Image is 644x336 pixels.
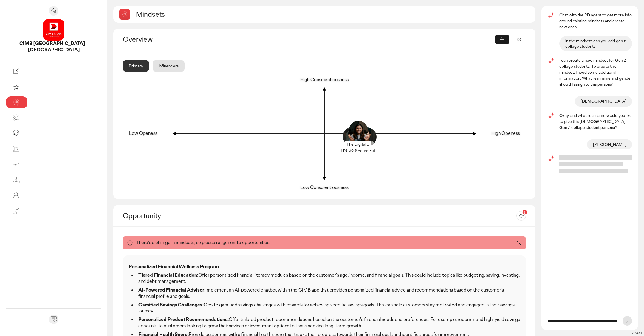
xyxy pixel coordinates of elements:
div: Low Openess [129,130,157,137]
h2: Mindsets [136,10,165,19]
li: Offer tailored product recommendations based on the customer's financial needs and preferences. F... [137,317,520,329]
strong: Personalized Product Recommendations: [138,316,229,323]
div: High Conscientiousness [300,77,349,83]
p: Okay, and what real name would you like to give this [DEMOGRAPHIC_DATA] Gen Z college student per... [559,112,632,130]
div: [PERSON_NAME] [587,139,632,149]
li: Implement an AI-powered chatbot within the CIMB app that provides personalized financial advice a... [137,287,520,300]
p: There's a change in mindsets, so please re-generate opportunities. [136,240,513,246]
p: I can create a new mindset for Gen Z college students. To create this mindset, I need some additi... [559,57,632,87]
strong: Personalized Financial Wellness Program [129,263,219,270]
div: Overview [123,35,495,44]
img: project avatar [43,19,64,41]
strong: AI-Powered Financial Advisor: [138,287,205,293]
div: in the mindsets can you add gen z college students [559,36,632,51]
p: CIMB Philippines - Philippines [6,41,101,53]
div: High Openess [491,130,520,137]
li: Offer personalized financial literacy modules based on the customer's age, income, and financial ... [137,272,520,285]
div: [DEMOGRAPHIC_DATA] [575,96,632,106]
div: Low Conscientiousness [300,184,349,191]
button: Refresh [516,211,526,221]
h2: Opportunity [123,211,161,220]
strong: Gamified Savings Challenges: [138,302,204,308]
div: Influencers [153,60,185,72]
div: Primary [123,60,149,72]
p: Chat with the RD agent to get more info around existing mindsets and create new ones [559,12,632,30]
div: Send feedback [49,315,58,324]
li: Create gamified savings challenges with rewards for achieving specific savings goals. This can he... [137,302,520,315]
strong: Tiered Financial Education: [138,272,198,278]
